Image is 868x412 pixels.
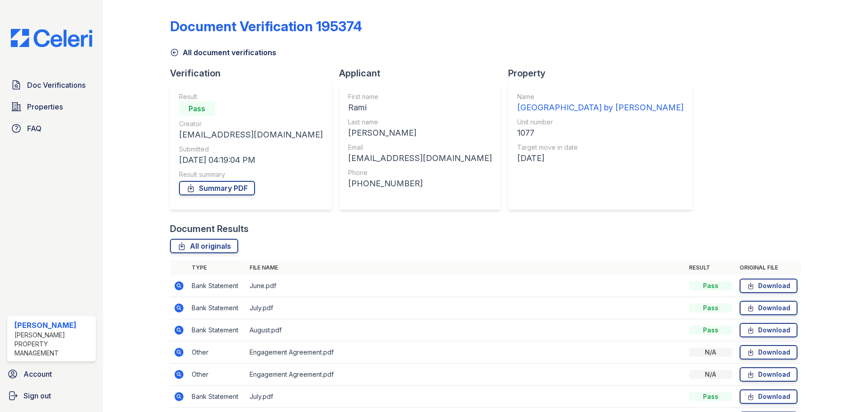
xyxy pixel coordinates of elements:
[170,47,276,58] a: All document verifications
[517,101,684,114] div: [GEOGRAPHIC_DATA] by [PERSON_NAME]
[740,389,797,404] a: Download
[517,127,684,139] div: 1077
[339,67,508,80] div: Applicant
[188,364,246,386] td: Other
[4,387,99,405] a: Sign out
[348,177,492,190] div: [PHONE_NUMBER]
[188,275,246,297] td: Bank Statement
[517,92,684,101] div: Name
[7,98,96,116] a: Properties
[4,29,99,47] img: CE_Logo_Blue-a8612792a0a2168367f1c8372b55b34899dd931a85d93a1a3d3e32e68fde9ad4.png
[517,118,684,127] div: Unit number
[27,80,85,90] span: Doc Verifications
[4,365,99,383] a: Account
[24,369,52,379] span: Account
[689,370,732,379] div: N/A
[246,386,685,408] td: July.pdf
[246,260,685,275] th: File name
[689,326,732,335] div: Pass
[188,297,246,319] td: Bank Statement
[7,76,96,94] a: Doc Verifications
[246,319,685,341] td: August.pdf
[740,367,797,382] a: Download
[188,386,246,408] td: Bank Statement
[188,319,246,341] td: Bank Statement
[740,279,797,293] a: Download
[179,101,215,116] div: Pass
[740,345,797,360] a: Download
[348,152,492,165] div: [EMAIL_ADDRESS][DOMAIN_NAME]
[689,303,732,313] div: Pass
[179,119,323,128] div: Creator
[246,275,685,297] td: June.pdf
[188,341,246,364] td: Other
[348,143,492,152] div: Email
[179,128,323,141] div: [EMAIL_ADDRESS][DOMAIN_NAME]
[689,348,732,357] div: N/A
[27,123,42,134] span: FAQ
[14,331,92,358] div: [PERSON_NAME] Property Management
[246,364,685,386] td: Engagement Agreement.pdf
[179,170,323,179] div: Result summary
[348,101,492,114] div: Rami
[170,18,362,34] div: Document Verification 195374
[24,390,51,401] span: Sign out
[7,119,96,137] a: FAQ
[170,239,238,253] a: All originals
[14,320,92,331] div: [PERSON_NAME]
[348,118,492,127] div: Last name
[517,92,684,114] a: Name [GEOGRAPHIC_DATA] by [PERSON_NAME]
[246,341,685,364] td: Engagement Agreement.pdf
[517,143,684,152] div: Target move in date
[689,281,732,290] div: Pass
[517,152,684,165] div: [DATE]
[188,260,246,275] th: Type
[179,92,323,101] div: Result
[170,67,339,80] div: Verification
[179,154,323,166] div: [DATE] 04:19:04 PM
[689,392,732,401] div: Pass
[179,181,255,195] a: Summary PDF
[685,260,736,275] th: Result
[246,297,685,319] td: July.pdf
[508,67,700,80] div: Property
[348,127,492,139] div: [PERSON_NAME]
[27,101,63,112] span: Properties
[736,260,801,275] th: Original file
[348,92,492,101] div: First name
[740,323,797,337] a: Download
[179,145,323,154] div: Submitted
[348,168,492,177] div: Phone
[170,223,249,235] div: Document Results
[830,376,859,403] iframe: chat widget
[740,301,797,315] a: Download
